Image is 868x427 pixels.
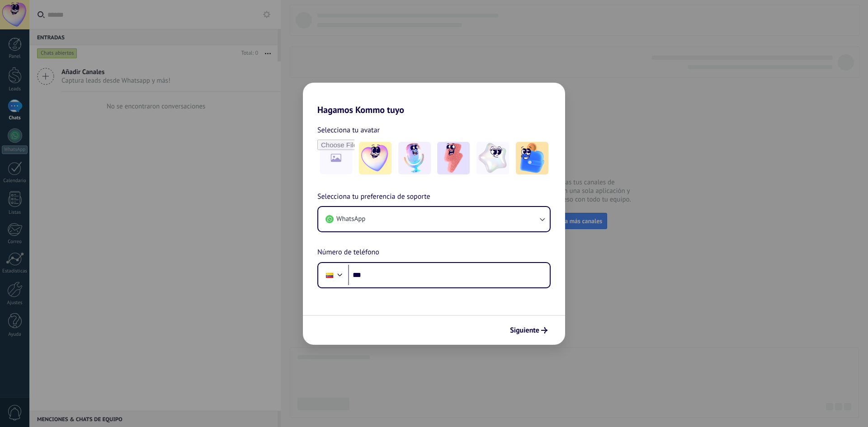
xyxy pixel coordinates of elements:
img: -2.jpeg [398,142,431,174]
button: WhatsApp [318,207,550,231]
span: Selecciona tu preferencia de soporte [317,191,430,203]
img: -3.jpeg [437,142,470,174]
span: Siguiente [510,327,539,333]
span: Número de teléfono [317,247,379,258]
span: WhatsApp [336,215,365,224]
span: Selecciona tu avatar [317,124,380,136]
button: Siguiente [506,323,552,338]
img: -5.jpeg [516,142,548,174]
img: -1.jpeg [359,142,392,174]
h2: Hagamos Kommo tuyo [303,83,565,115]
img: -4.jpeg [476,142,509,174]
div: Colombia: + 57 [321,266,338,285]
